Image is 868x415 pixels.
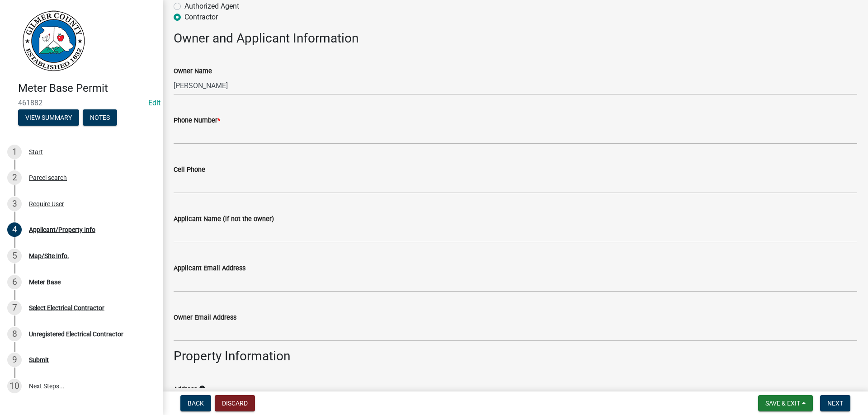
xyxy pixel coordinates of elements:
div: 9 [7,353,22,367]
div: 2 [7,170,22,185]
div: Meter Base [29,279,61,285]
div: 3 [7,197,22,211]
div: 7 [7,301,22,315]
a: Edit [148,99,160,107]
h3: Property Information [174,349,857,364]
button: Save & Exit [758,395,813,411]
label: Cell Phone [174,167,205,173]
div: 4 [7,222,22,237]
i: info [199,385,205,391]
wm-modal-confirm: Edit Application Number [148,99,160,107]
label: Phone Number [174,118,220,124]
h4: Meter Base Permit [18,82,156,95]
h3: Owner and Applicant Information [174,31,857,46]
div: Map/Site Info. [29,253,69,259]
label: Applicant Name (if not the owner) [174,216,274,222]
div: Applicant/Property Info [29,226,95,233]
wm-modal-confirm: Summary [18,114,79,122]
div: Select Electrical Contractor [29,305,104,311]
div: 1 [7,145,22,159]
label: Authorized Agent [184,1,239,12]
div: Parcel search [29,174,67,181]
div: Start [29,149,43,155]
div: Submit [29,357,49,363]
button: Next [820,395,850,411]
div: 5 [7,249,22,263]
label: Owner Name [174,68,212,75]
div: 8 [7,327,22,341]
button: Notes [83,109,117,126]
div: Unregistered Electrical Contractor [29,331,123,337]
wm-modal-confirm: Notes [83,114,117,122]
button: Discard [215,395,255,411]
span: Back [188,400,204,407]
span: Save & Exit [765,400,800,407]
label: Owner Email Address [174,315,236,321]
span: 461882 [18,99,145,107]
button: Back [180,395,211,411]
label: Applicant Email Address [174,265,245,272]
img: Gilmer County, Georgia [18,9,86,72]
label: Address [174,387,197,393]
div: Require User [29,201,64,207]
span: Next [827,400,843,407]
label: Contractor [184,12,218,23]
button: View Summary [18,109,79,126]
div: 10 [7,379,22,393]
div: 6 [7,275,22,289]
